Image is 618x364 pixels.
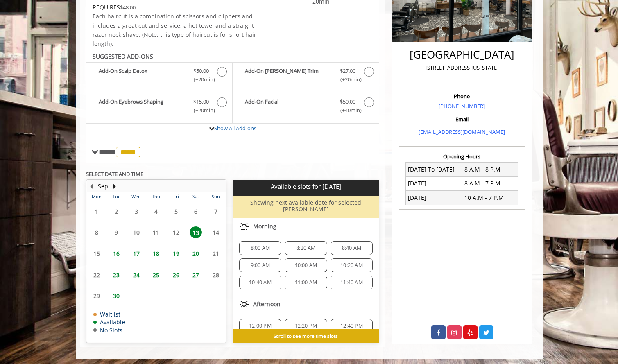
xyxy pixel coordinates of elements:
td: Select day25 [146,264,166,285]
th: Mon [87,192,106,201]
span: 16 [110,248,122,260]
div: 8:40 AM [331,241,373,255]
span: 19 [170,248,182,260]
span: 10:00 AM [295,262,317,269]
span: 20 [190,248,202,260]
button: Next Month [111,182,118,191]
td: No Slots [93,327,125,333]
div: 10:40 AM [239,276,281,289]
td: Select day23 [106,264,126,285]
th: Fri [166,192,186,201]
p: Available slots for [DATE] [236,183,376,190]
td: Select day30 [106,285,126,307]
span: 8:40 AM [342,245,361,251]
span: 25 [150,269,162,281]
b: Scroll to see more time slots [274,332,338,339]
td: 10 A.M - 7 P.M [462,191,518,205]
div: 8:00 AM [239,241,281,255]
span: 8:00 AM [251,245,270,251]
div: The Made Man Haircut Add-onS [86,49,380,125]
td: 8 A.M - 7 P.M [462,176,518,190]
h2: [GEOGRAPHIC_DATA] [401,49,523,61]
div: 12:20 PM [285,319,327,333]
span: 26 [170,269,182,281]
div: 10:00 AM [285,258,327,272]
td: [DATE] To [DATE] [405,163,462,176]
b: SUGGESTED ADD-ONS [93,52,153,60]
td: Select day24 [126,264,146,285]
th: Thu [146,192,166,201]
h3: Opening Hours [399,154,525,159]
div: 12:00 PM [239,319,281,333]
span: 24 [130,269,143,281]
span: 13 [190,226,202,238]
div: 9:00 AM [239,258,281,272]
div: 11:40 AM [331,276,373,289]
td: Select day17 [126,243,146,265]
img: afternoon slots [239,299,249,309]
span: 17 [130,248,143,260]
span: 8:20 AM [296,245,315,251]
h3: Phone [401,93,523,99]
td: Select day19 [166,243,186,265]
td: Waitlist [93,311,125,317]
div: 10:20 AM [331,258,373,272]
td: 8 A.M - 8 P.M [462,163,518,176]
div: 12:40 PM [331,319,373,333]
a: [PHONE_NUMBER] [439,102,485,110]
th: Tue [106,192,126,201]
td: Select day13 [186,222,206,243]
span: 10:40 AM [249,279,272,286]
td: [DATE] [405,176,462,190]
td: Select day26 [166,264,186,285]
td: Select day20 [186,243,206,265]
button: Sep [98,182,108,191]
div: 11:00 AM [285,276,327,289]
td: Available [93,319,125,325]
p: [STREET_ADDRESS][US_STATE] [401,63,523,72]
span: Afternoon [253,301,281,307]
img: morning slots [239,222,249,231]
span: 9:00 AM [251,262,270,269]
span: 18 [150,248,162,260]
a: [EMAIL_ADDRESS][DOMAIN_NAME] [419,128,505,136]
td: Select day16 [106,243,126,265]
span: 10:20 AM [340,262,363,269]
span: 12:40 PM [340,323,363,329]
th: Sun [206,192,226,201]
span: 23 [110,269,122,281]
a: Show All Add-ons [214,124,256,132]
th: Wed [126,192,146,201]
div: 8:20 AM [285,241,327,255]
span: 11:40 AM [340,279,363,286]
h6: Showing next available date for selected [PERSON_NAME] [236,199,376,212]
span: 27 [190,269,202,281]
h3: Email [401,116,523,122]
span: 12:20 PM [295,323,317,329]
th: Sat [186,192,206,201]
td: Select day27 [186,264,206,285]
b: SELECT DATE AND TIME [86,170,143,178]
td: [DATE] [405,191,462,205]
td: Select day18 [146,243,166,265]
span: Morning [253,223,276,230]
button: Previous Month [88,182,95,191]
span: 30 [110,290,122,302]
span: 12:00 PM [249,323,272,329]
span: 11:00 AM [295,279,317,286]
